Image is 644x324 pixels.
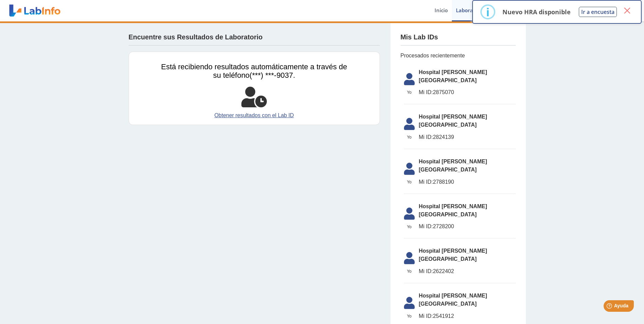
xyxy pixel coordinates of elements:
[400,224,419,230] span: Yo
[419,313,433,319] span: Mi ID:
[400,313,419,319] span: Yo
[419,223,433,229] span: Mi ID:
[419,158,516,174] span: Hospital [PERSON_NAME][GEOGRAPHIC_DATA]
[400,134,419,140] span: Yo
[400,89,419,95] span: Yo
[400,268,419,274] span: Yo
[419,222,516,231] span: 2728200
[419,247,516,263] span: Hospital [PERSON_NAME][GEOGRAPHIC_DATA]
[401,52,516,60] span: Procesados recientemente
[419,202,516,219] span: Hospital [PERSON_NAME][GEOGRAPHIC_DATA]
[419,88,516,96] span: 2875070
[419,113,516,129] span: Hospital [PERSON_NAME][GEOGRAPHIC_DATA]
[419,267,516,275] span: 2622402
[419,89,433,95] span: Mi ID:
[621,4,633,17] button: Close this dialog
[419,179,433,185] span: Mi ID:
[419,292,516,308] span: Hospital [PERSON_NAME][GEOGRAPHIC_DATA]
[129,33,263,41] h4: Encuentre sus Resultados de Laboratorio
[161,62,347,79] span: Está recibiendo resultados automáticamente a través de su teléfono
[584,298,637,317] iframe: Help widget launcher
[419,268,433,274] span: Mi ID:
[161,111,347,120] a: Obtener resultados con el Lab ID
[486,6,490,18] div: i
[579,7,617,17] button: Ir a encuesta
[419,133,516,141] span: 2824139
[419,312,516,320] span: 2541912
[419,68,516,85] span: Hospital [PERSON_NAME][GEOGRAPHIC_DATA]
[401,33,438,41] h4: Mis Lab IDs
[502,8,571,16] p: Nuevo HRA disponible
[419,134,433,140] span: Mi ID:
[400,179,419,185] span: Yo
[419,178,516,186] span: 2788190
